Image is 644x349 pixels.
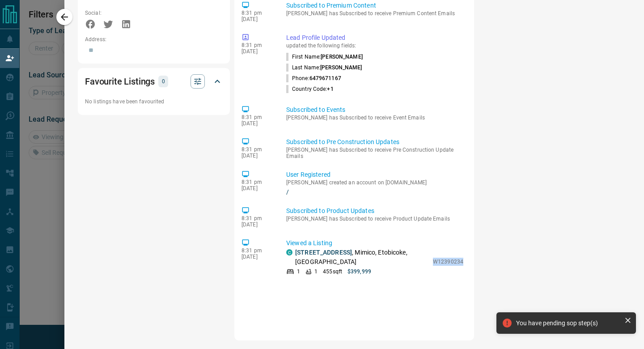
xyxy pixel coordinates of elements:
[295,248,428,267] p: , Mimico, Etobicoke, [GEOGRAPHIC_DATA]
[85,98,223,106] p: No listings have been favourited
[241,221,273,228] p: [DATE]
[241,114,273,120] p: 8:31 pm
[286,53,363,61] p: First Name :
[286,137,463,147] p: Subscribed to Pre Construction Updates
[286,249,292,255] div: condos.ca
[85,74,155,89] h2: Favourite Listings
[323,268,342,276] p: 455 sqft
[327,86,333,92] span: +1
[241,16,273,22] p: [DATE]
[286,170,463,179] p: User Registered
[286,206,463,216] p: Subscribed to Product Updates
[286,105,463,115] p: Subscribed to Events
[321,54,362,60] span: [PERSON_NAME]
[241,146,273,153] p: 8:31 pm
[85,35,223,43] p: Address:
[286,85,334,93] p: Country Code :
[286,147,463,159] p: [PERSON_NAME] has Subscribed to receive Pre Construction Update Emails
[286,74,341,82] p: Phone :
[295,249,352,256] a: [STREET_ADDRESS]
[85,9,152,17] p: Social:
[309,75,341,81] span: 6479671167
[286,10,463,17] p: [PERSON_NAME] has Subscribed to receive Premium Content Emails
[286,1,463,10] p: Subscribed to Premium Content
[320,64,362,71] span: [PERSON_NAME]
[516,319,621,327] div: You have pending sop step(s)
[241,247,273,254] p: 8:31 pm
[241,254,273,260] p: [DATE]
[161,77,165,86] p: 0
[286,188,463,196] a: /
[241,153,273,159] p: [DATE]
[297,268,300,276] p: 1
[241,120,273,127] p: [DATE]
[241,179,273,185] p: 8:31 pm
[241,10,273,16] p: 8:31 pm
[241,215,273,221] p: 8:31 pm
[241,42,273,48] p: 8:31 pm
[286,179,463,186] p: [PERSON_NAME] created an account on [DOMAIN_NAME]
[286,216,463,222] p: [PERSON_NAME] has Subscribed to receive Product Update Emails
[286,115,463,121] p: [PERSON_NAME] has Subscribed to receive Event Emails
[286,238,463,248] p: Viewed a Listing
[286,33,463,43] p: Lead Profile Updated
[347,268,371,276] p: $399,999
[286,43,463,49] p: updated the following fields:
[241,48,273,55] p: [DATE]
[286,64,362,72] p: Last Name :
[85,71,223,92] div: Favourite Listings0
[433,258,463,266] p: W12390234
[241,185,273,192] p: [DATE]
[314,268,318,276] p: 1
